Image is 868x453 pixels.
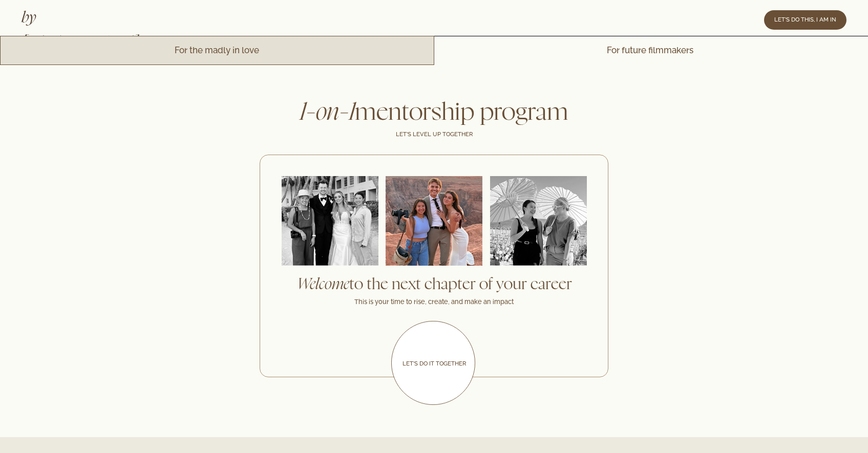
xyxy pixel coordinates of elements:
div: This is your time to rise, create, and make an impact [336,297,532,307]
div: LET’S LEVEL UP TOGETHER [369,130,499,139]
span: Welcome [297,276,349,292]
div: mentorship program [231,94,637,132]
a: by [PERSON_NAME] [22,10,139,50]
span: 1-on-1 [300,100,355,125]
a: LET’S DO THIS, I AM IN [764,10,846,30]
div: to the next chapter of your career [287,272,583,297]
